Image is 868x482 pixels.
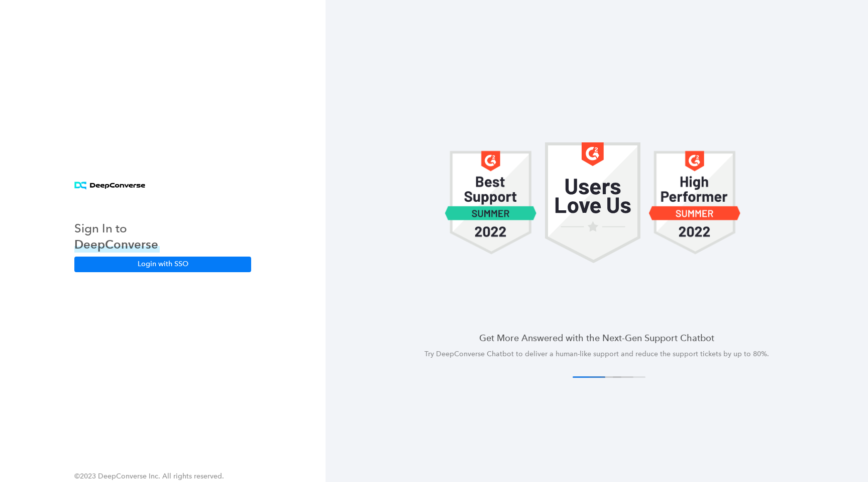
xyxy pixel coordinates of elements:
img: carousel 1 [648,142,741,263]
h4: Get More Answered with the Next-Gen Support Chatbot [350,332,844,344]
button: 3 [601,376,633,378]
span: ©2023 DeepConverse Inc. All rights reserved. [74,472,224,480]
button: 2 [589,376,621,378]
img: carousel 1 [445,142,537,263]
button: 4 [613,376,645,378]
img: carousel 1 [545,142,640,263]
button: Login with SSO [74,257,251,272]
button: 1 [573,376,605,378]
img: horizontal logo [74,182,145,190]
h3: DeepConverse [74,236,160,253]
span: Try DeepConverse Chatbot to deliver a human-like support and reduce the support tickets by up to ... [424,350,769,358]
h3: Sign In to [74,220,160,236]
